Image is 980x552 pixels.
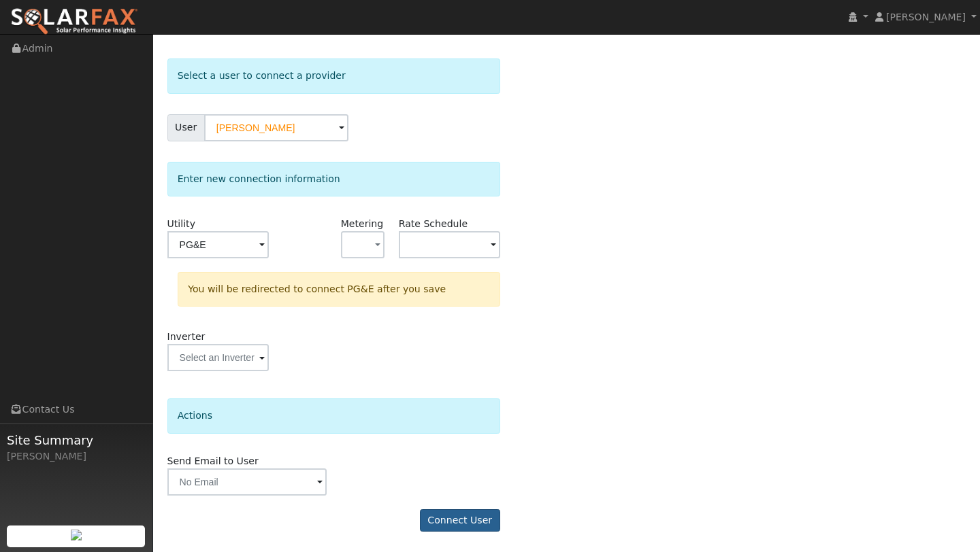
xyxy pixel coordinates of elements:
button: Connect User [420,509,500,532]
span: [PERSON_NAME] [886,12,966,22]
div: [PERSON_NAME] [7,449,146,464]
span: Site Summary [7,431,146,449]
label: Send Email to User [167,454,259,468]
img: SolarFax [10,7,138,36]
div: Select a user to connect a provider [167,58,500,93]
label: Rate Schedule [399,217,468,231]
img: retrieve [71,530,82,540]
div: You will be redirected to connect PG&E after you save [178,272,500,307]
input: Select an Inverter [167,344,269,371]
label: Metering [341,217,384,231]
input: Select a Utility [167,231,269,258]
label: Inverter [167,330,206,344]
div: Enter new connection information [167,162,500,196]
input: Select a User [204,114,348,141]
div: Actions [167,398,500,433]
input: No Email [167,468,327,496]
span: User [167,114,205,141]
label: Utility [167,217,195,231]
